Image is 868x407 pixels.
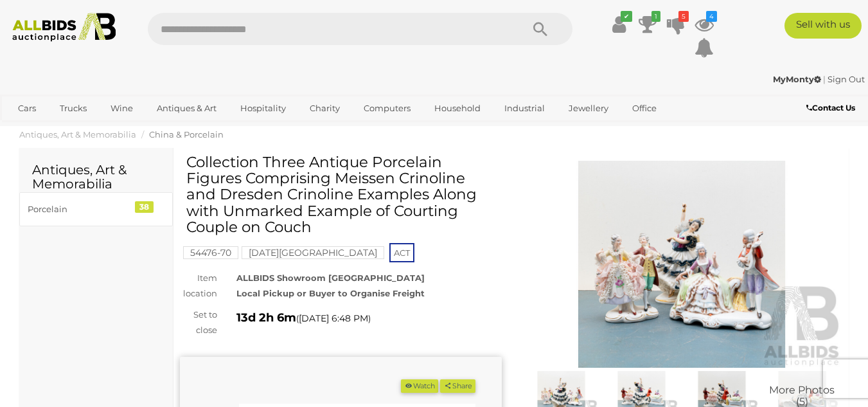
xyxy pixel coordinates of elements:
[236,273,425,283] strong: ALLBIDS Showroom [GEOGRAPHIC_DATA]
[149,129,224,140] a: China & Porcelain
[624,98,665,119] a: Office
[296,313,371,323] span: ( )
[19,129,136,140] a: Antiques, Art & Memorabilia
[389,243,414,262] span: ACT
[695,13,714,36] a: 4
[773,74,823,84] a: MyMonty
[242,246,384,259] mark: [DATE][GEOGRAPHIC_DATA]
[806,101,858,115] a: Contact Us
[651,11,660,22] i: 1
[51,98,95,119] a: Trucks
[183,248,238,258] a: 54476-70
[242,248,384,258] a: [DATE][GEOGRAPHIC_DATA]
[806,103,855,113] b: Contact Us
[560,98,617,119] a: Jewellery
[301,98,348,119] a: Charity
[823,74,826,84] span: |
[28,202,134,217] div: Porcelain
[6,13,122,42] img: Allbids.com.au
[170,307,227,338] div: Set to close
[236,311,296,325] strong: 13d 2h 6m
[508,13,572,45] button: Search
[610,13,629,36] a: ✔
[621,11,632,22] i: ✔
[183,246,238,259] mark: 54476-70
[10,98,44,119] a: Cars
[232,98,294,119] a: Hospitality
[355,98,419,119] a: Computers
[170,271,227,301] div: Item location
[186,154,499,235] h1: Collection Three Antique Porcelain Figures Comprising Meissen Crinoline and Dresden Crinoline Exa...
[60,119,168,140] a: [GEOGRAPHIC_DATA]
[236,288,425,298] strong: Local Pickup or Buyer to Organise Freight
[828,74,865,84] a: Sign Out
[706,11,717,22] i: 4
[638,13,657,36] a: 1
[496,98,553,119] a: Industrial
[784,13,862,39] a: Sell with us
[19,192,173,226] a: Porcelain 38
[32,163,160,191] h2: Antiques, Art & Memorabilia
[401,379,438,393] li: Watch this item
[135,201,154,213] div: 38
[10,119,53,140] a: Sports
[521,161,843,368] img: Collection Three Antique Porcelain Figures Comprising Meissen Crinoline and Dresden Crinoline Exa...
[102,98,141,119] a: Wine
[666,13,686,36] a: 5
[299,312,368,324] span: [DATE] 6:48 PM
[401,379,438,393] button: Watch
[148,98,225,119] a: Antiques & Art
[426,98,489,119] a: Household
[678,11,689,22] i: 5
[440,379,475,393] button: Share
[773,74,821,84] strong: MyMonty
